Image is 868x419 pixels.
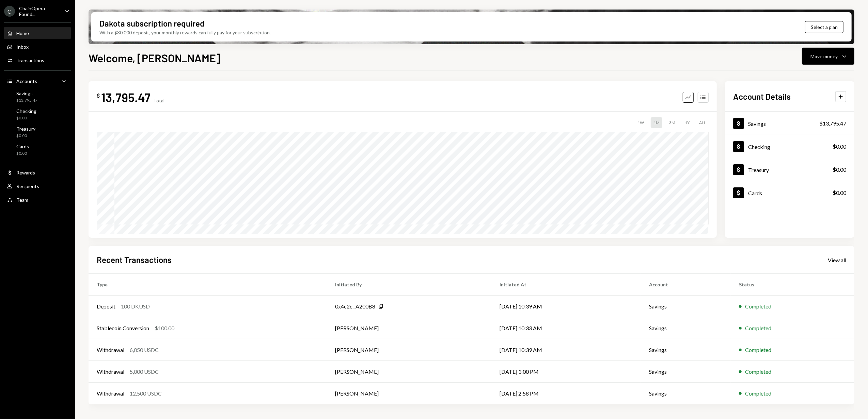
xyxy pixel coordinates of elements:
div: C [4,6,15,17]
div: $13,795.47 [819,119,846,128]
td: [DATE] 3:00 PM [491,361,641,383]
div: $100.00 [155,324,174,332]
button: Select a plan [805,21,843,33]
td: Savings [641,296,731,317]
div: 1Y [682,117,692,128]
div: ALL [696,117,709,128]
th: Initiated At [491,274,641,296]
a: Team [4,194,71,206]
div: Team [16,197,28,203]
div: Transactions [16,57,44,63]
div: $0.00 [16,151,29,156]
a: Transactions [4,54,71,66]
th: Initiated By [327,274,491,296]
div: Withdrawal [97,346,124,354]
th: Account [641,274,731,296]
td: [DATE] 10:33 AM [491,317,641,339]
a: Cards$0.00 [4,141,71,158]
div: Home [16,30,29,36]
div: Inbox [16,44,29,50]
div: Completed [745,389,771,398]
td: Savings [641,361,731,383]
td: Savings [641,339,731,361]
div: Withdrawal [97,368,124,376]
div: 0x4c2c...A200B8 [335,302,376,311]
div: $0.00 [833,189,846,197]
div: ChainOpera Found... [19,5,59,17]
th: Status [731,274,854,296]
button: Move money [802,48,854,65]
div: Completed [745,302,771,311]
td: [PERSON_NAME] [327,361,491,383]
div: Dakota subscription required [99,18,204,29]
div: Rewards [16,170,35,175]
td: Savings [641,383,731,404]
div: $0.00 [833,143,846,151]
div: Treasury [16,126,35,132]
td: [DATE] 2:58 PM [491,383,641,404]
div: Cards [748,190,762,196]
div: Stablecoin Conversion [97,324,149,332]
a: Treasury$0.00 [4,124,71,140]
div: 1M [651,117,662,128]
div: Cards [16,144,29,149]
div: 12,500 USDC [130,389,162,398]
div: 6,050 USDC [130,346,159,354]
div: Completed [745,346,771,354]
div: Completed [745,368,771,376]
div: $0.00 [16,133,35,139]
div: $13,795.47 [16,98,37,103]
td: [PERSON_NAME] [327,339,491,361]
h2: Recent Transactions [97,254,172,265]
div: Move money [810,53,838,60]
td: [PERSON_NAME] [327,317,491,339]
div: Total [153,98,164,103]
div: 100 DKUSD [121,302,150,311]
div: $0.00 [833,166,846,174]
div: 1W [635,117,647,128]
div: $0.00 [16,115,36,121]
h2: Account Details [733,91,791,102]
a: Inbox [4,40,71,53]
td: Savings [641,317,731,339]
div: 5,000 USDC [130,368,159,376]
a: Checking$0.00 [4,106,71,122]
div: View all [828,257,846,264]
div: $ [97,92,100,99]
div: With a $30,000 deposit, your monthly rewards can fully pay for your subscription. [99,29,271,36]
a: View all [828,256,846,264]
div: Recipients [16,183,39,189]
div: Treasury [748,167,769,173]
a: Savings$13,795.47 [725,112,854,135]
div: Deposit [97,302,115,311]
h1: Welcome, [PERSON_NAME] [89,51,220,65]
a: Savings$13,795.47 [4,88,71,105]
th: Type [89,274,327,296]
div: Checking [748,144,770,150]
td: [DATE] 10:39 AM [491,296,641,317]
a: Accounts [4,75,71,87]
a: Checking$0.00 [725,135,854,158]
a: Cards$0.00 [725,181,854,204]
div: Completed [745,324,771,332]
div: Checking [16,108,36,114]
td: [DATE] 10:39 AM [491,339,641,361]
a: Recipients [4,180,71,192]
div: Savings [16,90,37,96]
div: 13,795.47 [101,89,151,105]
a: Treasury$0.00 [725,158,854,181]
div: 3M [666,117,678,128]
div: Accounts [16,78,37,84]
td: [PERSON_NAME] [327,383,491,404]
div: Savings [748,120,766,127]
a: Rewards [4,166,71,179]
div: Withdrawal [97,389,124,398]
a: Home [4,27,71,39]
